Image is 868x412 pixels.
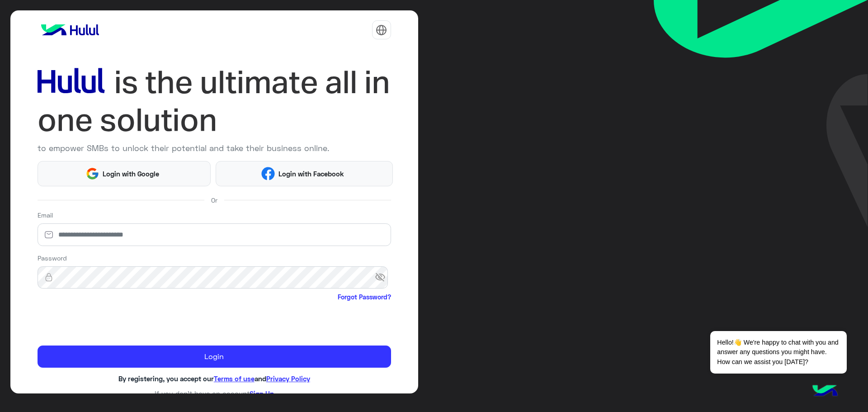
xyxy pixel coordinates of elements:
img: email [38,230,60,239]
img: lock [38,273,60,282]
button: Login [38,346,391,368]
span: and [255,374,266,383]
span: visibility_off [375,270,391,286]
img: Facebook [261,167,275,180]
img: logo [38,21,103,39]
label: Password [38,253,67,263]
h6: If you don’t have an account [38,389,391,398]
a: Terms of use [214,374,255,383]
img: hululLoginTitle_EN.svg [38,63,391,139]
span: Login with Facebook [275,169,347,179]
p: to empower SMBs to unlock their potential and take their business online. [38,142,391,154]
span: Or [211,195,217,205]
a: Forgot Password? [338,292,391,302]
a: Sign Up [250,389,274,398]
span: Login with Google [99,169,163,179]
button: Login with Facebook [216,161,392,186]
a: Privacy Policy [266,374,310,383]
img: Google [85,167,99,180]
img: hulul-logo.png [809,376,841,407]
span: By registering, you accept our [118,374,214,383]
img: tab [376,24,387,36]
iframe: reCAPTCHA [38,303,175,339]
span: Hello!👋 We're happy to chat with you and answer any questions you might have. How can we assist y... [710,331,846,374]
label: Email [38,210,53,220]
button: Login with Google [38,161,211,186]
